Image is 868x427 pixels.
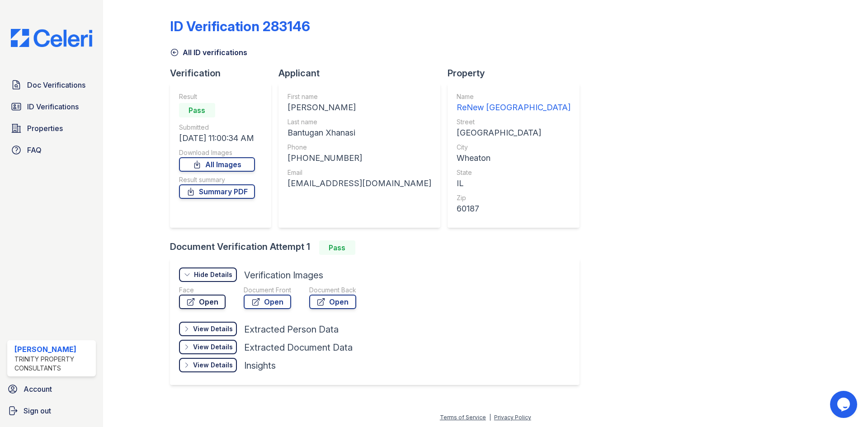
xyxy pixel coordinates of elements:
[179,286,226,295] div: Face
[288,143,431,152] div: Phone
[193,361,233,370] div: View Details
[244,359,276,372] div: Insights
[170,47,247,58] a: All ID verifications
[288,92,431,101] div: First name
[457,127,571,139] div: [GEOGRAPHIC_DATA]
[14,355,92,373] div: Trinity Property Consultants
[457,101,571,114] div: ReNew [GEOGRAPHIC_DATA]
[179,157,255,172] a: All Images
[457,152,571,164] div: Wheaton
[170,18,310,34] div: ID Verification 283146
[4,29,99,47] img: CE_Logo_Blue-a8612792a0a2168367f1c8372b55b34899dd931a85d93a1a3d3e32e68fde9ad4.png
[457,177,571,190] div: IL
[7,98,96,116] a: ID Verifications
[309,286,356,295] div: Document Back
[4,402,99,420] a: Sign out
[179,175,255,184] div: Result summary
[244,323,339,336] div: Extracted Person Data
[24,405,51,416] span: Sign out
[170,67,278,80] div: Verification
[457,143,571,152] div: City
[457,92,571,114] a: Name ReNew [GEOGRAPHIC_DATA]
[14,344,92,355] div: [PERSON_NAME]
[288,177,431,190] div: [EMAIL_ADDRESS][DOMAIN_NAME]
[494,414,531,421] a: Privacy Policy
[457,193,571,202] div: Zip
[7,119,96,137] a: Properties
[179,295,226,309] a: Open
[830,391,859,418] iframe: chat widget
[457,168,571,177] div: State
[448,67,587,80] div: Property
[193,343,233,352] div: View Details
[7,141,96,159] a: FAQ
[24,384,52,394] span: Account
[27,80,85,90] span: Doc Verifications
[440,414,486,421] a: Terms of Service
[278,67,448,80] div: Applicant
[288,127,431,139] div: Bantugan Xhanasi
[288,152,431,164] div: [PHONE_NUMBER]
[27,101,79,112] span: ID Verifications
[179,123,255,132] div: Submitted
[319,240,355,255] div: Pass
[457,202,571,215] div: 60187
[309,295,356,309] a: Open
[179,103,215,117] div: Pass
[170,240,587,255] div: Document Verification Attempt 1
[244,269,323,282] div: Verification Images
[244,286,291,295] div: Document Front
[179,148,255,157] div: Download Images
[288,168,431,177] div: Email
[27,145,42,155] span: FAQ
[194,270,232,279] div: Hide Details
[7,76,96,94] a: Doc Verifications
[244,295,291,309] a: Open
[288,101,431,114] div: [PERSON_NAME]
[179,184,255,199] a: Summary PDF
[288,117,431,127] div: Last name
[27,123,63,134] span: Properties
[179,132,255,145] div: [DATE] 11:00:34 AM
[489,414,491,421] div: |
[4,380,99,398] a: Account
[457,117,571,127] div: Street
[244,341,353,354] div: Extracted Document Data
[457,92,571,101] div: Name
[179,92,255,101] div: Result
[193,324,233,333] div: View Details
